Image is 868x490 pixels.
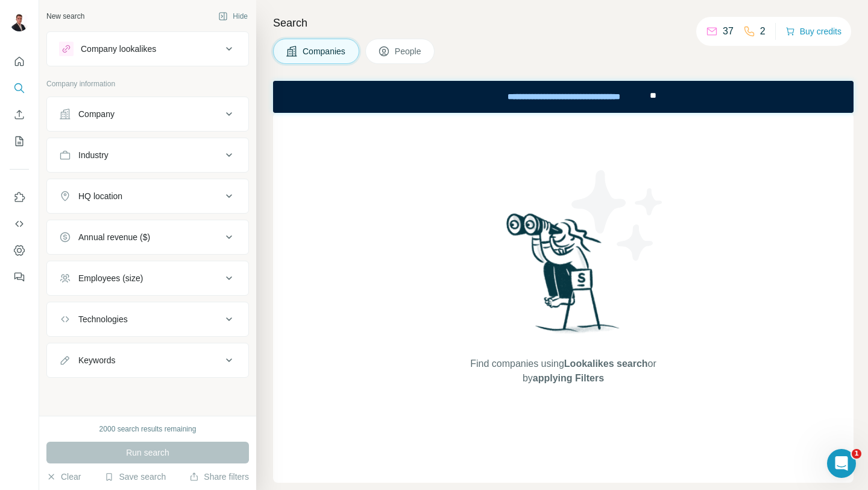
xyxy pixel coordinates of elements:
[46,78,249,89] p: Company information
[723,24,734,39] p: 37
[10,51,29,72] button: Quick start
[10,213,29,235] button: Use Surfe API
[827,449,856,478] iframe: Intercom live chat
[10,186,29,208] button: Use Surfe on LinkedIn
[78,231,150,243] div: Annual revenue ($)
[852,449,861,459] span: 1
[47,223,248,252] button: Annual revenue ($)
[210,7,256,25] button: Hide
[564,358,648,369] span: Lookalikes search
[99,424,197,434] div: 2000 search results remaining
[533,373,604,383] span: applying Filters
[273,81,854,113] iframe: Banner
[46,11,84,22] div: New search
[104,471,166,483] button: Save search
[46,471,81,483] button: Clear
[395,45,423,57] span: People
[785,23,841,40] button: Buy credits
[501,210,626,345] img: Surfe Illustration - Woman searching with binoculars
[10,12,29,31] img: Avatar
[10,77,29,99] button: Search
[10,130,29,152] button: My lists
[81,43,156,55] div: Company lookalikes
[10,266,29,288] button: Feedback
[564,161,672,270] img: Surfe Illustration - Stars
[47,141,248,170] button: Industry
[467,357,659,386] span: Find companies using or by
[78,272,143,284] div: Employees (size)
[78,313,128,325] div: Technologies
[10,104,29,126] button: Enrich CSV
[47,305,248,334] button: Technologies
[47,264,248,293] button: Employees (size)
[47,100,248,129] button: Company
[78,149,108,161] div: Industry
[47,34,248,63] button: Company lookalikes
[189,471,249,483] button: Share filters
[760,24,766,39] p: 2
[47,346,248,375] button: Keywords
[273,14,854,31] h4: Search
[10,240,29,261] button: Dashboard
[78,108,115,120] div: Company
[303,45,347,57] span: Companies
[47,182,248,211] button: HQ location
[78,354,115,366] div: Keywords
[78,190,122,202] div: HQ location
